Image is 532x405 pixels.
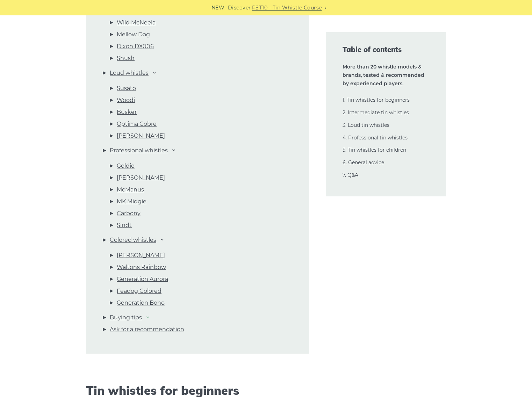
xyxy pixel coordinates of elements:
a: Ask for a recommendation [110,325,184,334]
a: Colored whistles [110,236,156,245]
span: Discover [228,4,251,12]
a: Loud whistles [110,68,149,78]
a: McManus [117,185,144,194]
a: 4. Professional tin whistles [343,135,408,141]
strong: More than 20 whistle models & brands, tested & recommended by experienced players. [343,64,424,87]
a: 7. Q&A [343,172,358,178]
a: Shush [117,54,135,63]
a: [PERSON_NAME] [117,251,165,260]
a: Buying tips [110,313,142,322]
a: Susato [117,84,136,93]
a: MK Midgie [117,197,146,206]
a: Wild McNeela [117,18,156,27]
a: 1. Tin whistles for beginners [343,97,410,103]
a: Dixon DX006 [117,42,154,51]
a: Generation Aurora [117,275,168,284]
a: Mellow Dog [117,30,150,39]
a: 3. Loud tin whistles [343,122,389,128]
a: Sindt [117,221,132,230]
span: NEW: [211,4,226,12]
span: Table of contents [343,45,429,55]
a: [PERSON_NAME] [117,173,165,182]
a: [PERSON_NAME] [117,131,165,140]
a: Waltons Rainbow [117,263,166,272]
a: Goldie [117,161,135,171]
a: Woodi [117,96,135,105]
a: 6. General advice [343,159,384,166]
h2: Tin whistles for beginners [86,384,309,398]
a: PST10 - Tin Whistle Course [252,4,322,12]
a: Feadog Colored [117,287,161,296]
a: Carbony [117,209,141,218]
a: Busker [117,108,137,117]
a: 2. Intermediate tin whistles [343,109,409,116]
a: Professional whistles [110,146,168,155]
a: Optima Cobre [117,120,157,129]
a: 5. Tin whistles for children [343,147,406,153]
a: Generation Boho [117,298,165,308]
